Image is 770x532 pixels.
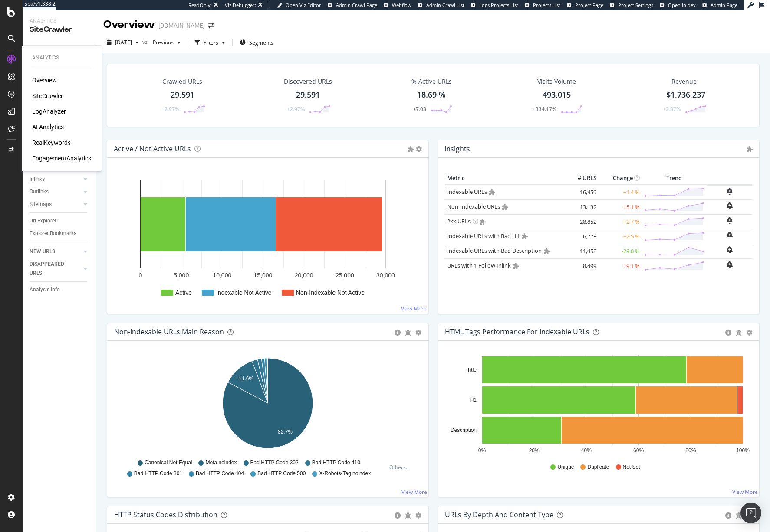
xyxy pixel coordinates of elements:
div: Discovered URLs [284,77,332,86]
text: 82.7% [278,429,293,435]
div: bell-plus [727,261,733,268]
span: Admin Crawl Page [336,2,377,8]
text: 20,000 [295,272,313,279]
text: 5,000 [174,272,189,279]
span: Open Viz Editor [286,2,321,8]
div: Others... [389,463,414,471]
span: Previous [149,39,174,46]
div: Open Intercom Messenger [740,503,761,523]
div: Inlinks [30,175,45,184]
th: Metric [445,172,564,185]
i: Admin [522,233,528,239]
a: Admin Crawl Page [328,2,377,9]
button: Filters [191,36,229,49]
div: gear [746,330,752,336]
a: Open in dev [660,2,696,9]
button: Segments [236,36,277,49]
div: Overview [32,76,57,85]
text: 60% [633,447,644,454]
svg: A chart. [445,355,752,455]
td: 6,773 [564,229,599,244]
td: 16,459 [564,185,599,200]
div: HTML Tags Performance for Indexable URLs [445,327,589,336]
a: Url Explorer [30,216,90,225]
td: +1.4 % [599,185,642,200]
div: SiteCrawler [30,25,89,35]
div: bug [405,512,411,519]
div: Visits Volume [537,77,576,86]
span: Unique [557,463,574,471]
a: Explorer Bookmarks [30,229,90,238]
div: +334.17% [533,105,556,113]
span: Admin Page [711,2,737,8]
div: bug [405,330,411,336]
a: AI Analytics [32,123,64,131]
i: Admin [408,146,414,152]
div: bell-plus [727,202,733,209]
td: -29.0 % [599,244,642,258]
span: Projects List [533,2,560,8]
a: 2xx URLs [447,217,471,225]
div: URLs by Depth and Content Type [445,510,553,519]
div: LogAnalyzer [32,107,66,116]
div: 29,591 [296,89,320,101]
span: Project Settings [618,2,653,8]
div: Filters [204,39,218,46]
td: +2.5 % [599,229,642,244]
a: Inlinks [30,175,81,184]
i: Admin [747,146,753,152]
td: +5.1 % [599,199,642,214]
text: H1 [470,397,477,403]
th: Trend [642,172,707,185]
th: Change [599,172,642,185]
th: # URLS [564,172,599,185]
div: +2.97% [287,105,305,113]
text: Description [451,427,477,433]
a: RealKeywords [32,138,71,147]
div: NEW URLS [30,247,55,256]
a: Indexable URLs with Bad H1 [447,232,520,240]
span: Not Set [623,463,640,471]
text: 15,000 [254,272,273,279]
text: 20% [529,447,540,454]
i: Admin [544,248,550,254]
a: Analysis Info [30,285,90,294]
a: View More [401,488,427,496]
a: Admin Page [702,2,737,9]
div: HTTP Status Codes Distribution [114,510,217,519]
span: Logs Projects List [479,2,518,8]
span: Bad HTTP Code 500 [257,470,306,477]
div: bell-plus [727,217,733,224]
a: Non-Indexable URLs [447,202,500,210]
span: 2025 Sep. 28th [115,39,132,46]
div: Analytics [30,17,89,25]
div: bug [736,512,742,519]
svg: A chart. [114,355,421,455]
div: arrow-right-arrow-left [208,23,214,29]
i: Options [416,146,422,152]
span: Admin Crawl List [426,2,464,8]
span: Duplicate [587,463,609,471]
td: 11,458 [564,244,599,258]
span: Bad HTTP Code 302 [250,459,299,467]
span: Bad HTTP Code 410 [312,459,360,467]
text: Active [175,289,192,296]
td: +9.1 % [599,258,642,273]
a: Webflow [384,2,411,9]
a: SiteCrawler [32,91,63,100]
div: 29,591 [171,89,194,101]
span: Bad HTTP Code 301 [134,470,182,477]
span: Canonical Not Equal [145,459,192,467]
i: Admin [502,204,508,210]
div: gear [415,330,421,336]
div: Explorer Bookmarks [30,229,76,238]
span: Bad HTTP Code 404 [196,470,244,477]
a: EngagementAnalytics [32,154,91,163]
span: Project Page [575,2,603,8]
text: Non-Indexable Not Active [296,289,365,296]
div: Overview [103,17,155,32]
div: Analytics [32,54,91,62]
div: Sitemaps [30,200,52,209]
